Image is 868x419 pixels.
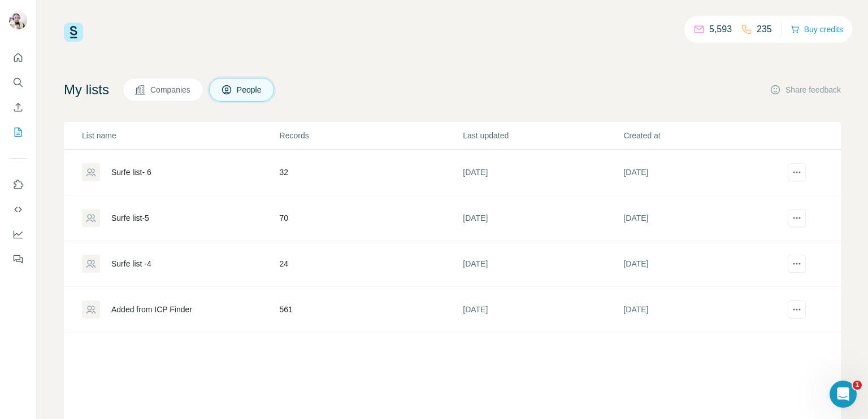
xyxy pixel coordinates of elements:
[462,195,623,241] td: [DATE]
[9,199,27,220] button: Use Surfe API
[623,130,783,141] p: Created at
[9,47,27,68] button: Quick start
[111,258,151,269] div: Surfe list -4
[279,241,463,287] td: 24
[150,84,192,95] span: Companies
[279,150,463,195] td: 32
[64,23,83,42] img: Surfe Logo
[788,163,806,181] button: actions
[463,130,622,141] p: Last updated
[788,300,806,318] button: actions
[111,212,149,224] div: Surfe list-5
[9,11,27,29] img: Avatar
[237,84,263,95] span: People
[280,130,462,141] p: Records
[709,23,732,36] p: 5,593
[788,209,806,227] button: actions
[279,287,463,333] td: 561
[623,195,783,241] td: [DATE]
[791,21,843,37] button: Buy credits
[9,174,27,195] button: Use Surfe on LinkedIn
[9,122,27,142] button: My lists
[279,195,463,241] td: 70
[462,150,623,195] td: [DATE]
[623,150,783,195] td: [DATE]
[770,84,841,95] button: Share feedback
[757,23,772,36] p: 235
[9,97,27,117] button: Enrich CSV
[830,381,857,408] iframe: Intercom live chat
[9,249,27,269] button: Feedback
[9,224,27,245] button: Dashboard
[64,81,109,99] h4: My lists
[788,255,806,273] button: actions
[111,167,151,178] div: Surfe list- 6
[462,287,623,333] td: [DATE]
[623,287,783,333] td: [DATE]
[853,381,862,390] span: 1
[623,241,783,287] td: [DATE]
[82,130,279,141] p: List name
[9,72,27,93] button: Search
[462,241,623,287] td: [DATE]
[111,304,192,315] div: Added from ICP Finder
